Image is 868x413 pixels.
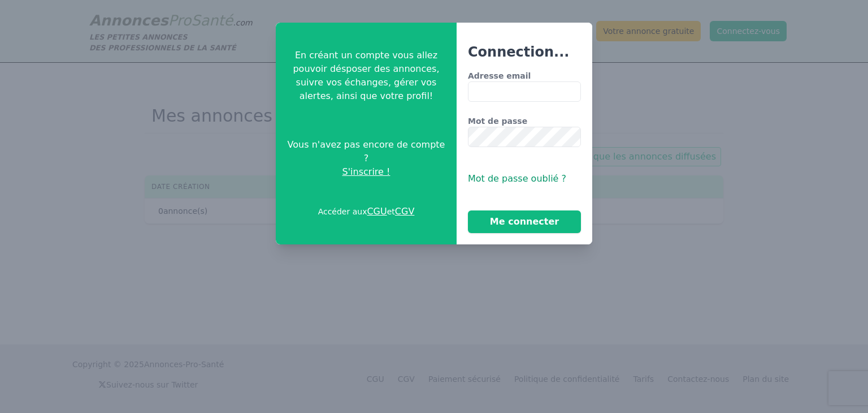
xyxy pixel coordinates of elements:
h3: Connection... [468,43,581,61]
label: Adresse email [468,70,581,81]
a: CGV [395,206,415,217]
span: S'inscrire ! [342,165,390,179]
p: En créant un compte vous allez pouvoir désposer des annonces, suivre vos échanges, gérer vos aler... [285,49,448,103]
span: Mot de passe oublié ? [468,173,566,184]
label: Mot de passe [468,115,581,127]
span: Vous n'avez pas encore de compte ? [285,138,448,165]
a: CGU [367,206,387,217]
p: Accéder aux et [318,205,415,218]
button: Me connecter [468,210,581,233]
